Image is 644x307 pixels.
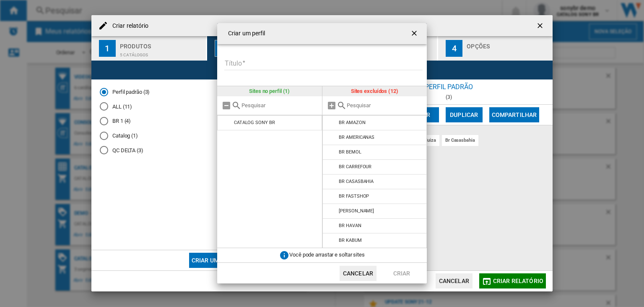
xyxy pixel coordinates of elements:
[224,29,265,38] h4: Criar um perfil
[234,120,275,125] div: CATALOG SONY BR
[339,208,374,214] div: [PERSON_NAME]
[339,164,371,169] div: BR CARREFOUR
[339,135,374,140] div: BR AMERICANAS
[340,266,377,281] button: Cancelar
[383,266,420,281] button: Criar
[407,25,423,42] button: getI18NText('BUTTONS.CLOSE_DIALOG')
[327,101,337,111] md-icon: Adicionar todos
[339,238,361,243] div: BR KABUM
[347,102,423,109] input: Pesquisar
[241,102,318,109] input: Pesquisar
[339,149,361,155] div: BR BEMOL
[217,86,322,96] div: Sites no perfil (1)
[339,179,374,184] div: BR CASASBAHIA
[339,223,361,228] div: BR HAVAN
[221,101,231,111] md-icon: Remover tudo
[339,120,365,125] div: BR AMAZON
[322,86,427,96] div: Sites excluídos (12)
[410,29,420,39] ng-md-icon: getI18NText('BUTTONS.CLOSE_DIALOG')
[339,193,369,199] div: BR FASTSHOP
[289,252,365,258] span: Você pode arrastar e soltar sites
